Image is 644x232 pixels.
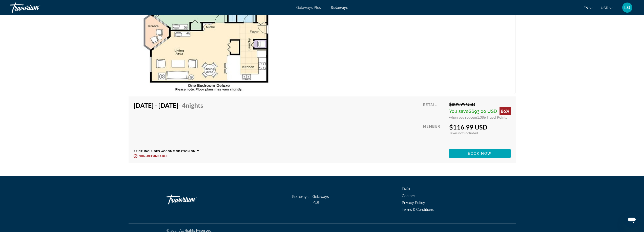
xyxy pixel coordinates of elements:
[423,123,445,145] div: Member
[601,4,613,12] button: Change currency
[296,6,321,10] a: Getaways Plus
[500,107,511,115] div: 86%
[449,123,511,131] div: $116.99 USD
[331,6,348,10] a: Getaways
[449,131,478,135] span: Taxes not included
[468,151,492,156] span: Book now
[134,150,207,153] p: Price includes accommodation only
[134,101,203,109] h4: [DATE] - [DATE]
[624,212,640,228] iframe: Button to launch messaging window
[477,115,507,119] span: 1,386 Travel Points
[601,6,608,10] span: USD
[449,109,469,114] span: You save
[449,115,477,119] span: when you redeem
[167,192,217,207] a: Travorium
[449,149,511,158] button: Book now
[469,109,497,114] span: $693.00 USD
[584,6,588,10] span: en
[139,154,168,158] span: Non-refundable
[402,187,410,191] a: FAQs
[584,4,593,12] button: Change language
[178,101,203,109] span: - 4
[621,2,634,13] button: User Menu
[292,195,308,199] a: Getaways
[10,1,61,14] a: Travorium
[402,208,434,212] a: Terms & Conditions
[402,194,415,198] a: Contact
[449,101,511,107] div: $809.99 USD
[624,5,630,10] span: LG
[186,101,203,109] span: Nights
[313,195,329,204] a: Getaways Plus
[402,201,425,205] a: Privacy Policy
[423,101,445,119] div: Retail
